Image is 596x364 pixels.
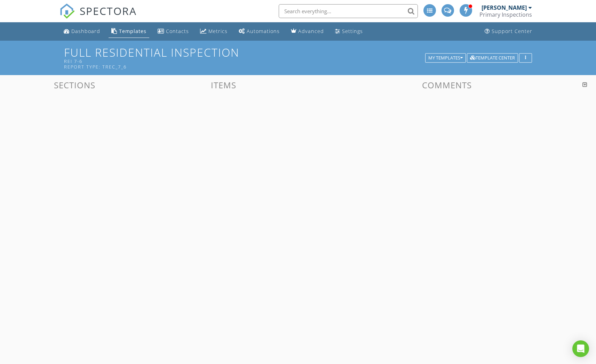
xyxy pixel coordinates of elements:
a: Contacts [155,25,192,38]
span: SPECTORA [80,3,137,18]
div: [PERSON_NAME] [482,4,527,11]
h1: Full Residential Inspection [64,46,532,70]
a: Dashboard [61,25,103,38]
a: Templates [109,25,149,38]
div: Contacts [166,28,189,34]
input: Search everything... [279,4,418,18]
div: Template Center [470,56,515,60]
div: Settings [342,28,363,34]
button: My Templates [425,53,466,63]
h3: Items [149,80,298,90]
button: Template Center [467,53,518,63]
img: The Best Home Inspection Software - Spectora [59,3,75,19]
div: Metrics [208,28,228,34]
div: Dashboard [71,28,100,34]
div: Advanced [298,28,324,34]
div: Templates [119,28,146,34]
a: Metrics [197,25,230,38]
div: Support Center [492,28,532,34]
div: Report Type: TREC_7_6 [64,64,428,70]
a: SPECTORA [59,9,137,24]
a: Advanced [288,25,327,38]
div: Open Intercom Messenger [572,340,589,357]
div: Primary Inspections [479,11,532,18]
div: REI 7-6 [64,58,428,64]
h3: Comments [302,80,592,90]
a: Support Center [482,25,535,38]
a: Settings [332,25,366,38]
div: My Templates [428,56,463,60]
div: Automations [247,28,280,34]
a: Automations (Advanced) [236,25,283,38]
a: Template Center [467,54,518,60]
